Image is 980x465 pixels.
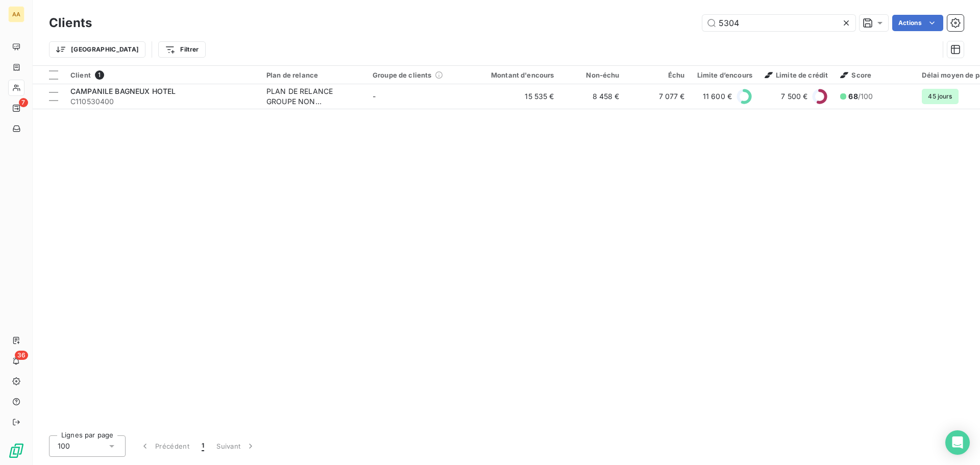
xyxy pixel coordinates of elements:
span: 1 [95,70,104,80]
span: 45 jours [922,89,958,104]
td: 7 077 € [626,84,691,109]
div: Échu [632,71,685,79]
button: Suivant [210,435,262,457]
span: CAMPANILE BAGNEUX HOTEL [70,87,176,95]
span: Score [840,71,871,79]
span: /100 [848,91,873,102]
span: Client [70,71,91,79]
div: Montant d'encours [479,71,554,79]
div: Plan de relance [266,71,360,79]
span: 7 500 € [781,91,807,102]
span: Groupe de clients [373,71,432,79]
button: Actions [892,15,943,31]
input: Rechercher [702,15,855,31]
button: 1 [195,435,210,457]
span: 36 [15,351,28,360]
span: 1 [202,441,204,451]
h3: Clients [49,14,92,32]
img: Logo LeanPay [8,443,24,459]
div: PLAN DE RELANCE GROUPE NON AUTOMATIQUE [266,86,360,107]
span: - [373,92,376,101]
span: 7 [19,98,28,107]
span: Limite de crédit [765,71,828,79]
span: C110530400 [70,96,254,107]
div: AA [8,6,24,22]
button: Précédent [134,435,195,457]
div: Non-échu [567,71,620,79]
span: 68 [848,92,857,101]
span: 100 [58,441,70,451]
button: Filtrer [158,41,205,58]
td: 15 535 € [473,84,560,109]
div: Open Intercom Messenger [945,430,970,455]
div: Limite d’encours [697,71,752,79]
button: [GEOGRAPHIC_DATA] [49,41,145,58]
span: 11 600 € [703,91,732,102]
td: 8 458 € [560,84,626,109]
